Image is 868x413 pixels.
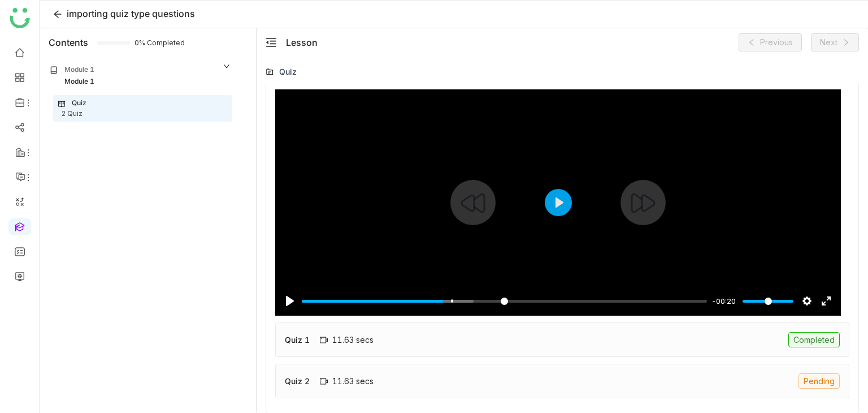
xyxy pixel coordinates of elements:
[302,296,707,307] input: Seek
[285,334,310,346] div: Quiz 1
[266,37,277,49] button: menu-fold
[279,66,297,78] div: Quiz
[49,36,88,49] div: Contents
[281,292,299,310] button: Play
[286,36,318,49] div: Lesson
[545,189,572,216] button: Play
[67,8,195,19] span: importing quiz type questions
[58,100,65,108] img: lesson.svg
[788,332,840,347] div: Completed
[266,37,277,48] span: menu-fold
[320,376,374,386] div: 11.63 secs
[62,109,83,119] div: 2 Quiz
[266,68,274,76] img: lms-folder.svg
[320,335,374,345] div: 11.63 secs
[285,375,310,387] div: Quiz 2
[709,295,739,307] div: Current time
[811,33,859,51] button: Next
[743,296,793,307] input: Volume
[64,64,94,75] div: Module 1
[42,57,239,95] div: Module 1Module 1
[10,8,30,28] img: logo
[739,33,802,51] button: Previous
[134,40,148,46] span: 0% Completed
[798,373,840,389] div: Pending
[72,98,86,109] div: Quiz
[64,76,94,87] div: Module 1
